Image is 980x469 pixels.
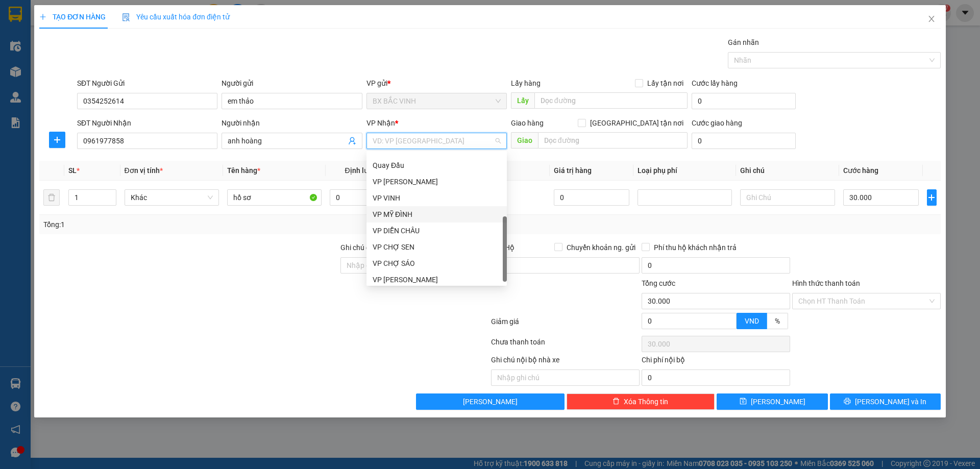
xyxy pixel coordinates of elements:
[340,243,397,252] label: Ghi chú đơn hàng
[642,354,790,369] div: Chi phí nội bộ
[5,55,22,106] img: logo
[43,189,60,206] button: delete
[490,316,641,334] div: Giảm giá
[736,161,839,181] th: Ghi chú
[27,8,101,41] strong: CHUYỂN PHÁT NHANH AN PHÚ QUÝ
[567,393,715,410] button: deleteXóa Thông tin
[373,160,501,171] div: Quay Đầu
[511,119,544,127] span: Giao hàng
[927,15,936,23] span: close
[463,396,518,407] span: [PERSON_NAME]
[745,317,759,325] span: VND
[692,93,796,109] input: Cước lấy hàng
[373,192,501,204] div: VP VINH
[751,396,805,407] span: [PERSON_NAME]
[642,279,675,287] span: Tổng cước
[917,5,946,34] button: Close
[39,13,106,21] span: TẠO ĐƠN HÀNG
[77,117,217,129] div: SĐT Người Nhận
[366,239,507,255] div: VP CHỢ SEN
[43,219,378,230] div: Tổng: 1
[222,117,362,129] div: Người nhận
[844,398,851,406] span: printer
[775,317,780,325] span: %
[586,117,688,129] span: [GEOGRAPHIC_DATA] tận nơi
[740,189,835,206] input: Ghi Chú
[717,393,827,410] button: save[PERSON_NAME]
[534,92,688,109] input: Dọc đường
[633,161,736,181] th: Loại phụ phí
[227,189,322,206] input: VD: Bàn, Ghế
[77,78,217,89] div: SĐT Người Gửi
[122,13,230,21] span: Yêu cầu xuất hóa đơn điện tử
[345,166,381,175] span: Định lượng
[491,243,514,252] span: Thu Hộ
[366,119,395,127] span: VP Nhận
[650,242,741,253] span: Phí thu hộ khách nhận trả
[624,396,668,407] span: Xóa Thông tin
[366,174,507,190] div: VP NGỌC HỒI
[792,279,860,287] label: Hình thức thanh toán
[511,92,534,109] span: Lấy
[855,396,926,407] span: [PERSON_NAME] và In
[373,274,501,285] div: VP [PERSON_NAME]
[490,336,641,354] div: Chưa thanh toán
[927,189,937,206] button: plus
[612,398,620,406] span: delete
[491,369,640,386] input: Nhập ghi chú
[692,133,796,149] input: Cước giao hàng
[511,132,538,149] span: Giao
[538,132,688,149] input: Dọc đường
[491,354,640,369] div: Ghi chú nội bộ nhà xe
[366,271,507,288] div: VP THANH CHƯƠNG
[927,193,936,202] span: plus
[740,398,747,406] span: save
[373,241,501,253] div: VP CHỢ SEN
[843,166,878,175] span: Cước hàng
[511,79,541,87] span: Lấy hàng
[830,393,941,410] button: printer[PERSON_NAME] và In
[366,223,507,239] div: VP DIỄN CHÂU
[26,43,101,78] span: [GEOGRAPHIC_DATA], [GEOGRAPHIC_DATA] ↔ [GEOGRAPHIC_DATA]
[49,132,65,148] button: plus
[554,166,592,175] span: Giá trị hàng
[554,189,630,206] input: 0
[728,38,759,46] label: Gán nhãn
[125,166,163,175] span: Đơn vị tính
[131,190,213,205] span: Khác
[50,136,65,144] span: plus
[373,258,501,269] div: VP CHỢ SÁO
[373,209,501,220] div: VP MỸ ĐÌNH
[373,93,501,109] span: BX BẮC VINH
[122,13,130,21] img: icon
[692,119,742,127] label: Cước giao hàng
[366,206,507,223] div: VP MỸ ĐÌNH
[366,255,507,271] div: VP CHỢ SÁO
[562,242,640,253] span: Chuyển khoản ng. gửi
[373,225,501,236] div: VP DIỄN CHÂU
[416,393,565,410] button: [PERSON_NAME]
[348,137,356,145] span: user-add
[68,166,77,175] span: SL
[366,78,507,89] div: VP gửi
[373,176,501,187] div: VP [PERSON_NAME]
[692,79,738,87] label: Cước lấy hàng
[643,78,688,89] span: Lấy tận nơi
[366,157,507,174] div: Quay Đầu
[340,257,489,274] input: Ghi chú đơn hàng
[39,13,46,20] span: plus
[222,78,362,89] div: Người gửi
[227,166,260,175] span: Tên hàng
[366,190,507,206] div: VP VINH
